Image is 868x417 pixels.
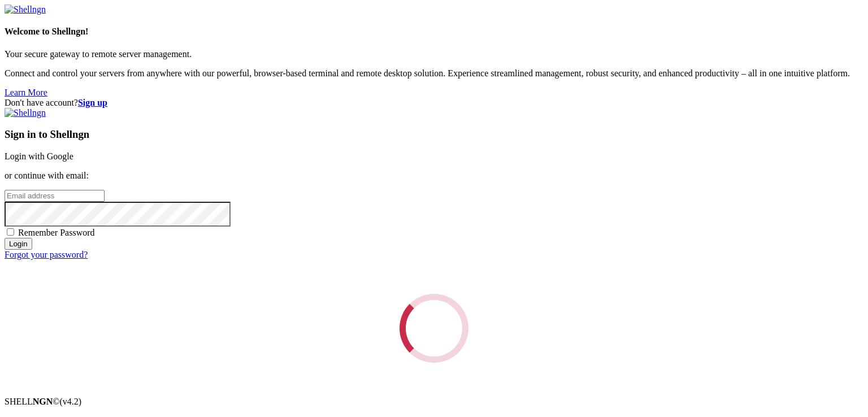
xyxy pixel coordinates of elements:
[33,397,53,406] b: NGN
[5,397,81,406] span: SHELL ©
[78,98,107,107] a: Sign up
[5,5,46,15] img: Shellngn
[5,128,863,141] h3: Sign in to Shellngn
[60,397,82,406] span: 4.2.0
[5,88,47,97] a: Learn More
[18,228,95,237] span: Remember Password
[5,171,863,181] p: or continue with email:
[5,108,46,118] img: Shellngn
[5,68,863,79] p: Connect and control your servers from anywhere with our powerful, browser-based terminal and remo...
[5,238,32,250] input: Login
[5,250,88,259] a: Forgot your password?
[396,290,471,366] div: Loading...
[7,228,14,236] input: Remember Password
[5,49,863,59] p: Your secure gateway to remote server management.
[5,190,105,202] input: Email address
[5,98,863,108] div: Don't have account?
[5,27,863,37] h4: Welcome to Shellngn!
[5,151,73,161] a: Login with Google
